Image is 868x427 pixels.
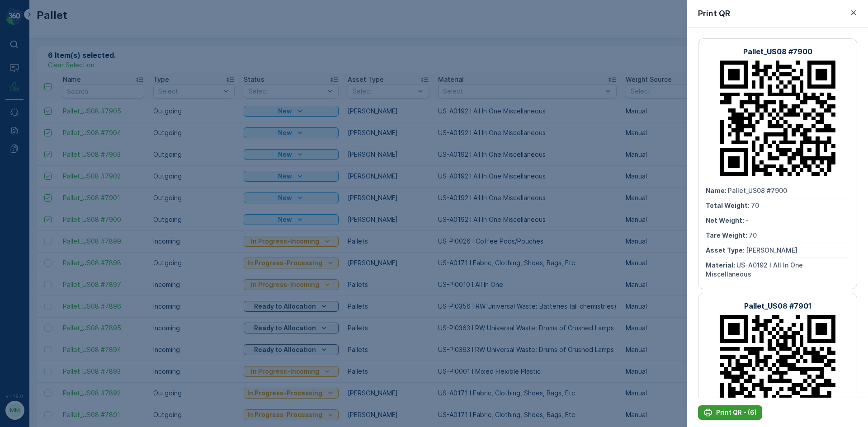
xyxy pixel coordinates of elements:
[8,148,30,156] span: Name :
[706,246,746,254] span: Asset Type :
[744,300,811,311] p: Pallet_US08 #7901
[8,178,47,186] span: Net Weight :
[706,187,728,194] span: Name :
[8,193,51,201] span: Tare Weight :
[749,231,757,239] span: 70
[706,231,749,239] span: Tare Weight :
[51,193,59,201] span: 70
[716,408,757,417] p: Print QR - (6)
[706,216,745,224] span: Net Weight :
[743,46,812,57] p: Pallet_US08 #7900
[698,405,762,420] button: Print QR - (6)
[706,261,803,278] span: US-A0192 I All In One Miscellaneous
[745,216,749,224] span: -
[706,261,736,269] span: Material :
[399,8,468,19] p: Pallet_US08 #7898
[698,7,730,20] p: Print QR
[728,187,787,194] span: Pallet_US08 #7900
[47,178,51,186] span: -
[38,223,178,230] span: US-A0171 I Fabric, Clothing, Shoes, Bags, Etc
[706,202,751,209] span: Total Weight :
[8,163,53,171] span: Total Weight :
[751,202,759,209] span: 70
[53,163,61,171] span: 70
[48,208,99,216] span: [PERSON_NAME]
[30,148,89,156] span: Pallet_US08 #7898
[8,223,38,230] span: Material :
[746,246,797,254] span: [PERSON_NAME]
[8,208,48,216] span: Asset Type :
